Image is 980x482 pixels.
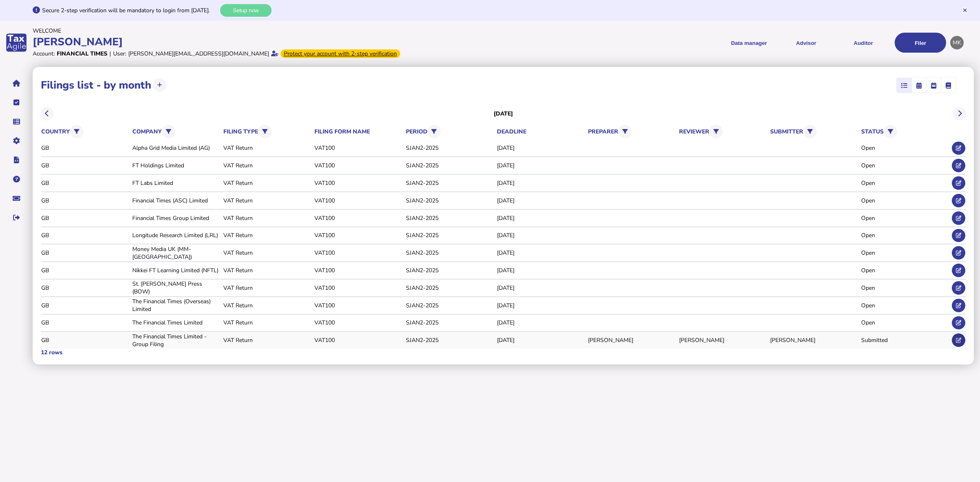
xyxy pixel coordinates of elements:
div: 12 rows [41,349,62,356]
div: Account: [33,50,55,58]
div: FT Holdings Limited [132,162,220,169]
div: SJAN2-2025 [406,144,494,152]
th: filing form name [314,127,403,136]
button: Auditor [837,33,889,53]
div: Open [861,162,949,169]
div: GB [41,284,129,292]
div: VAT Return [223,144,312,152]
i: Data manager [13,122,20,122]
div: VAT100 [314,231,403,239]
button: Hide message [962,7,968,13]
div: Open [861,284,949,292]
div: VAT Return [223,302,312,309]
button: Filter [803,125,817,138]
button: Edit [952,333,965,347]
div: SJAN2-2025 [406,197,494,204]
mat-button-toggle: List view [897,78,911,93]
div: VAT100 [314,319,403,327]
div: FT Labs Limited [132,179,220,187]
div: [PERSON_NAME] [588,336,676,344]
div: SJAN2-2025 [406,249,494,257]
div: [DATE] [497,249,585,257]
div: SJAN2-2025 [406,214,494,222]
button: Edit [952,281,965,295]
div: Open [861,302,949,309]
div: VAT Return [223,249,312,257]
button: Help pages [8,171,25,188]
button: Shows a dropdown of VAT Advisor options [780,33,832,53]
button: Filer [895,33,946,53]
button: Edit [952,316,965,330]
button: Sign out [8,209,25,226]
div: VAT Return [223,336,312,344]
div: Longitude Research Limited (LRL) [132,231,220,239]
div: VAT100 [314,214,403,222]
div: VAT100 [314,197,403,204]
div: VAT Return [223,197,312,204]
th: filing type [223,123,312,140]
button: Previous [40,107,54,120]
div: VAT Return [223,267,312,274]
th: preparer [588,123,677,140]
div: User: [113,50,126,58]
div: GB [41,214,129,222]
div: GB [41,336,129,344]
div: [DATE] [497,197,585,204]
div: SJAN2-2025 [406,267,494,274]
button: Next [953,107,967,120]
div: Open [861,197,949,204]
div: Nikkei FT Learning Limited (NFTL) [132,267,220,274]
div: [PERSON_NAME][EMAIL_ADDRESS][DOMAIN_NAME] [128,50,269,58]
div: Financial Times Group Limited [132,214,220,222]
button: Filter [884,125,897,138]
div: Financial Times [57,50,107,58]
div: SJAN2-2025 [406,179,494,187]
div: Secure 2-step verification will be mandatory to login from [DATE]. [42,7,218,14]
div: Open [861,267,949,274]
div: [DATE] [497,179,585,187]
h3: [DATE] [494,110,513,118]
button: Manage settings [8,132,25,149]
th: company [132,123,221,140]
div: VAT100 [314,162,403,169]
div: Open [861,231,949,239]
button: Edit [952,299,965,312]
div: VAT100 [314,144,403,152]
div: [DATE] [497,162,585,169]
div: GB [41,197,129,204]
th: status [861,123,950,140]
div: VAT Return [223,162,312,169]
div: Submitted [861,336,949,344]
th: period [405,123,494,140]
div: Open [861,144,949,152]
button: Data manager [8,113,25,130]
button: Filter [162,125,175,138]
div: GB [41,267,129,274]
button: Edit [952,159,965,172]
h1: Filings list - by month [41,78,151,92]
div: The Financial Times Limited - Group Filing [132,333,220,348]
div: SJAN2-2025 [406,162,494,169]
button: Edit [952,211,965,225]
div: VAT Return [223,231,312,239]
div: Open [861,179,949,187]
div: [DATE] [497,319,585,327]
div: [PERSON_NAME] [679,336,767,344]
div: VAT Return [223,214,312,222]
div: From Oct 1, 2025, 2-step verification will be required to login. Set it up now... [281,49,400,58]
button: Filter [618,125,632,138]
div: Money Media UK (MM-[GEOGRAPHIC_DATA]) [132,245,220,261]
div: VAT100 [314,249,403,257]
th: deadline [497,127,586,136]
button: Home [8,75,25,92]
div: SJAN2-2025 [406,302,494,309]
div: GB [41,162,129,169]
div: [PERSON_NAME] [770,336,858,344]
div: St. [PERSON_NAME] Press (BOW) [132,280,220,295]
div: SJAN2-2025 [406,284,494,292]
th: submitter [770,123,859,140]
div: VAT Return [223,179,312,187]
button: Developer hub links [8,151,25,169]
div: [DATE] [497,302,585,309]
div: VAT100 [314,302,403,309]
